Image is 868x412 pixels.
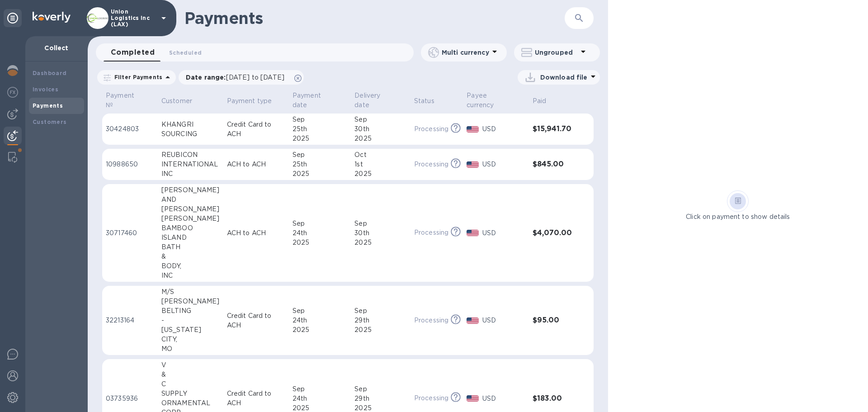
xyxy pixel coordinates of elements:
[161,120,220,129] div: KHANGRI
[414,96,434,106] p: Status
[33,102,63,109] b: Payments
[467,230,479,236] img: USD
[354,115,407,124] div: Sep
[414,96,446,106] span: Status
[533,229,576,237] h3: $4,070.00
[292,134,347,143] div: 2025
[161,252,220,261] div: &
[106,160,154,169] p: 10988650
[292,316,347,325] div: 24th
[161,271,220,280] div: INC
[482,394,525,403] p: USD
[467,317,479,324] img: USD
[161,150,220,160] div: REUBICON
[184,9,565,28] h1: Payments
[161,261,220,271] div: BODY,
[161,169,220,179] div: INC
[354,124,407,134] div: 30th
[161,306,220,316] div: BELTING
[467,126,479,133] img: USD
[482,160,525,169] p: USD
[7,87,18,98] img: Foreign exchange
[186,73,289,82] p: Date range :
[442,48,489,57] p: Multi currency
[467,395,479,402] img: USD
[33,43,80,52] p: Collect
[161,360,220,370] div: V
[354,228,407,238] div: 30th
[161,195,220,204] div: AND
[292,238,347,247] div: 2025
[533,316,576,325] h3: $95.00
[292,169,347,179] div: 2025
[161,204,220,214] div: [PERSON_NAME]
[226,74,284,81] span: [DATE] to [DATE]
[161,325,220,335] div: [US_STATE]
[33,12,71,23] img: Logo
[482,124,525,134] p: USD
[354,150,407,160] div: Oct
[161,389,220,398] div: SUPPLY
[354,134,407,143] div: 2025
[179,70,304,85] div: Date range:[DATE] to [DATE]
[482,228,525,238] p: USD
[414,228,448,237] p: Processing
[161,223,220,233] div: BAMBOO
[161,344,220,354] div: MO
[354,238,407,247] div: 2025
[414,160,448,169] p: Processing
[354,169,407,179] div: 2025
[111,9,156,28] p: Union Logistics Inc (LAX)
[161,316,220,325] div: -
[467,91,513,110] p: Payee currency
[111,46,155,59] span: Completed
[33,86,58,93] b: Invoices
[227,120,285,139] p: Credit Card to ACH
[227,160,285,169] p: ACH to ACH
[227,96,284,106] span: Payment type
[161,370,220,379] div: &
[161,398,220,408] div: ORNAMENTAL
[292,325,347,335] div: 2025
[106,316,154,325] p: 32213164
[533,96,558,106] span: Paid
[227,311,285,330] p: Credit Card to ACH
[292,219,347,228] div: Sep
[414,316,448,325] p: Processing
[161,129,220,139] div: SOURCING
[161,287,220,297] div: M/S
[535,48,578,57] p: Ungrouped
[354,160,407,169] div: 1st
[227,228,285,238] p: ACH to ACH
[227,96,272,106] p: Payment type
[354,219,407,228] div: Sep
[482,316,525,325] p: USD
[161,335,220,344] div: CITY,
[33,70,67,76] b: Dashboard
[292,394,347,403] div: 24th
[292,160,347,169] div: 25th
[467,161,479,168] img: USD
[354,91,407,110] span: Delivery date
[354,325,407,335] div: 2025
[354,316,407,325] div: 29th
[533,125,576,133] h3: $15,941.70
[292,115,347,124] div: Sep
[161,233,220,242] div: ISLAND
[161,214,220,223] div: [PERSON_NAME]
[33,118,67,125] b: Customers
[292,150,347,160] div: Sep
[161,96,192,106] p: Customer
[686,212,790,222] p: Click on payment to show details
[292,124,347,134] div: 25th
[292,91,347,110] span: Payment date
[161,379,220,389] div: C
[467,91,525,110] span: Payee currency
[354,394,407,403] div: 29th
[106,228,154,238] p: 30717460
[111,73,162,81] p: Filter Payments
[292,384,347,394] div: Sep
[414,124,448,134] p: Processing
[161,185,220,195] div: [PERSON_NAME]
[4,9,22,27] div: Unpin categories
